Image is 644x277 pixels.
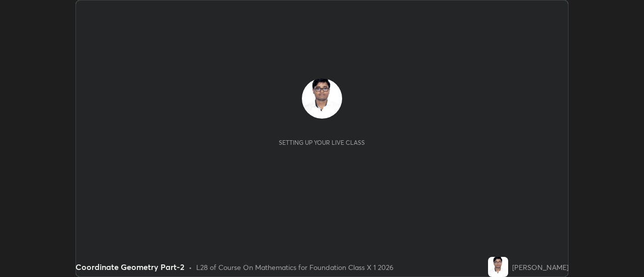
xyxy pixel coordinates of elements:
[279,139,365,146] div: Setting up your live class
[512,262,569,272] div: [PERSON_NAME]
[488,257,508,277] img: c2357da53e6c4a768a63f5a7834c11d3.jpg
[302,78,342,119] img: c2357da53e6c4a768a63f5a7834c11d3.jpg
[189,262,192,272] div: •
[196,262,393,272] div: L28 of Course On Mathematics for Foundation Class X 1 2026
[75,261,185,273] div: Coordinate Geometry Part-2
